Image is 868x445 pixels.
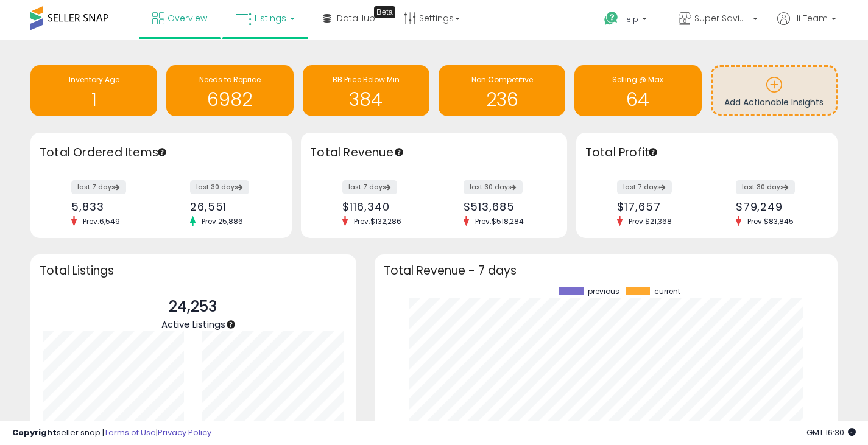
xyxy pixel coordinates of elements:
h1: 384 [309,89,423,110]
h3: Total Revenue - 7 days [384,266,828,275]
span: 2025-10-8 16:30 GMT [806,427,856,438]
h1: 6982 [172,89,287,110]
label: last 30 days [464,180,523,194]
div: $116,340 [342,200,425,213]
label: last 7 days [71,180,126,194]
span: Selling @ Max [612,74,663,85]
div: Tooltip anchor [647,147,658,158]
h3: Total Listings [40,266,347,275]
label: last 7 days [617,180,672,194]
span: Super Savings Now (NEW) [694,12,749,24]
div: 26,551 [190,200,270,213]
div: $17,657 [617,200,697,213]
a: Non Competitive 236 [439,65,565,116]
div: Tooltip anchor [393,147,404,158]
span: BB Price Below Min [333,74,400,85]
div: 5,833 [71,200,152,213]
div: Tooltip anchor [374,6,395,18]
span: Prev: 25,886 [196,216,249,226]
span: DataHub [337,12,375,24]
span: current [654,287,680,296]
h1: 1 [37,89,151,110]
span: Non Competitive [471,74,533,85]
strong: Copyright [12,427,57,438]
span: Help [622,14,638,24]
label: last 7 days [342,180,397,194]
a: Hi Team [777,12,836,40]
label: last 30 days [736,180,795,194]
a: Privacy Policy [158,427,211,438]
span: Add Actionable Insights [724,96,824,108]
a: Inventory Age 1 [30,65,157,116]
span: Hi Team [793,12,828,24]
span: Overview [168,12,207,24]
span: Prev: 6,549 [77,216,126,226]
span: Prev: $83,845 [741,216,800,226]
span: Prev: $518,284 [469,216,530,226]
h3: Total Revenue [310,144,558,161]
span: Inventory Age [69,74,119,85]
h3: Total Profit [585,144,828,161]
h3: Total Ordered Items [40,144,283,161]
span: Active Listings [161,318,225,331]
i: Get Help [604,11,619,26]
div: $513,685 [464,200,546,213]
span: Needs to Reprice [199,74,261,85]
label: last 30 days [190,180,249,194]
a: Add Actionable Insights [713,67,836,114]
a: Help [595,2,659,40]
div: Tooltip anchor [157,147,168,158]
div: seller snap | | [12,427,211,439]
span: previous [588,287,619,296]
a: Needs to Reprice 6982 [166,65,293,116]
p: 24,253 [161,295,225,318]
a: Terms of Use [104,427,156,438]
a: BB Price Below Min 384 [303,65,429,116]
span: Listings [255,12,286,24]
a: Selling @ Max 64 [574,65,701,116]
span: Prev: $132,286 [348,216,408,226]
div: $79,249 [736,200,816,213]
h1: 236 [445,89,559,110]
span: Prev: $21,368 [623,216,678,226]
h1: 64 [580,89,695,110]
div: Tooltip anchor [225,319,236,330]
